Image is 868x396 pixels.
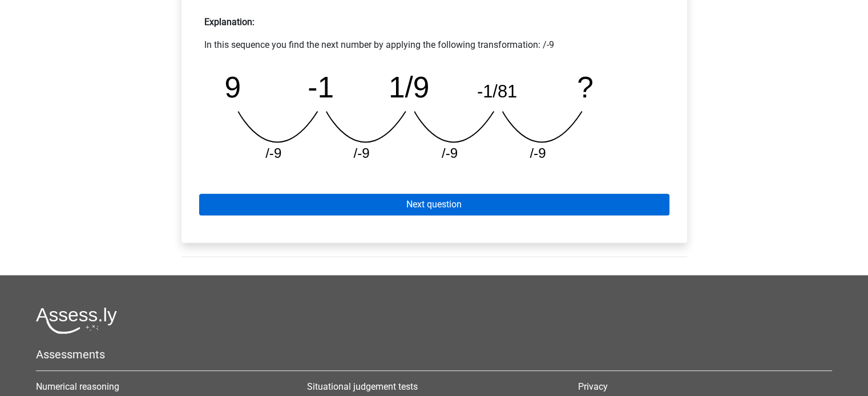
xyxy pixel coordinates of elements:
a: Situational judgement tests [307,381,418,392]
tspan: -1/81 [477,81,518,101]
tspan: 9 [224,71,241,104]
tspan: 1/9 [389,71,430,104]
strong: Explanation: [204,17,255,27]
a: Numerical reasoning [36,381,119,392]
tspan: /-9 [530,145,546,161]
tspan: /-9 [442,145,458,161]
img: Assessly logo [36,307,117,334]
tspan: -1 [308,71,334,104]
p: In this sequence you find the next number by applying the following transformation: /-9 [204,38,664,52]
a: Next question [199,194,669,215]
h5: Assessments [36,348,832,361]
tspan: /-9 [354,145,370,161]
tspan: /-9 [265,145,281,161]
a: Privacy [578,381,608,392]
tspan: ? [578,71,594,104]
